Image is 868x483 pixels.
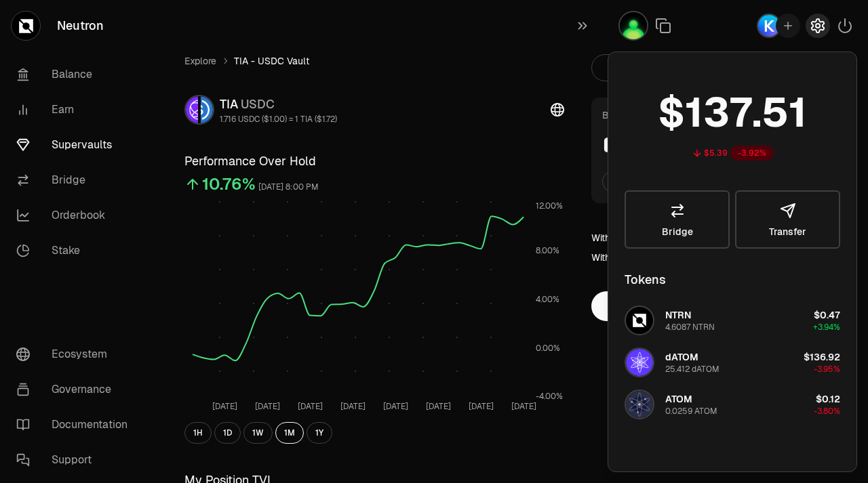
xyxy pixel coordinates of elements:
img: NTRN Logo [626,307,653,334]
tspan: 4.00% [536,294,559,305]
button: 1D [214,422,241,444]
div: [DATE] 8:00 PM [258,180,319,195]
a: Governance [5,372,146,407]
span: dATOM [665,351,698,363]
span: Transfer [769,227,806,236]
h3: Performance Over Hold [184,152,564,171]
img: Keplr [757,14,781,38]
span: NTRN [665,309,691,321]
a: Stake [5,233,146,268]
span: -3.95% [814,364,840,375]
div: 4.6087 NTRN [665,322,715,333]
a: Ecosystem [5,337,146,372]
div: TIA [220,95,337,114]
tspan: [DATE] [340,401,366,412]
div: 25.412 dATOM [665,364,719,375]
img: USDC Logo [201,96,213,123]
img: TIA Logo [186,96,198,123]
a: Bridge [5,163,146,198]
tspan: [DATE] [469,401,494,412]
span: +3.94% [813,322,840,333]
a: Balance [5,57,146,92]
tspan: [DATE] [511,401,536,412]
a: Explore [184,54,216,68]
tspan: 0.00% [536,343,560,354]
span: Bridge [662,227,693,236]
button: 1H [184,422,212,444]
span: $136.92 [804,351,840,363]
div: 0.0259 ATOM [665,406,717,417]
a: Documentation [5,407,146,442]
div: -3.92% [730,146,774,161]
button: 1W [243,422,273,444]
button: 10% [602,171,659,192]
button: Transfer [735,190,840,249]
button: Withdraw [591,291,852,321]
div: 10.76% [202,173,256,195]
button: NTRN LogoNTRN4.6087 NTRN$0.47+3.94% [616,300,848,341]
span: $0.47 [814,309,840,321]
span: ATOM [665,393,692,405]
a: Supervaults [5,127,146,163]
button: Deposit [591,54,719,81]
div: Withdraw USDC [591,251,660,264]
button: ATOM LogoATOM0.0259 ATOM$0.12-3.80% [616,384,848,425]
a: Orderbook [5,198,146,233]
span: -3.80% [814,406,840,417]
img: dATOM Logo [626,349,653,376]
div: Tokens [625,270,666,289]
a: Earn [5,92,146,127]
div: $5.39 [704,148,728,159]
button: dATOM LogodATOM25.412 dATOM$136.92-3.95% [616,342,848,383]
tspan: [DATE] [426,401,451,412]
button: 1Y [307,422,332,444]
span: TIA - USDC Vault [234,54,309,68]
div: Balance: $34.81 [602,108,673,122]
tspan: 12.00% [536,201,563,211]
button: 1M [275,422,304,444]
span: USDC [241,96,275,112]
nav: breadcrumb [184,54,564,68]
div: Withdraw TIA [591,231,648,245]
tspan: [DATE] [383,401,408,412]
div: 1.716 USDC ($1.00) = 1 TIA ($1.72) [220,114,337,125]
img: ATOM Logo [626,391,653,418]
tspan: [DATE] [298,401,323,412]
a: Support [5,442,146,478]
tspan: [DATE] [255,401,280,412]
tspan: 8.00% [536,245,559,256]
span: $0.12 [816,393,840,405]
a: Bridge [625,190,730,249]
tspan: -4.00% [536,391,563,402]
img: jackovKeplr [618,11,648,41]
tspan: [DATE] [212,401,237,412]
